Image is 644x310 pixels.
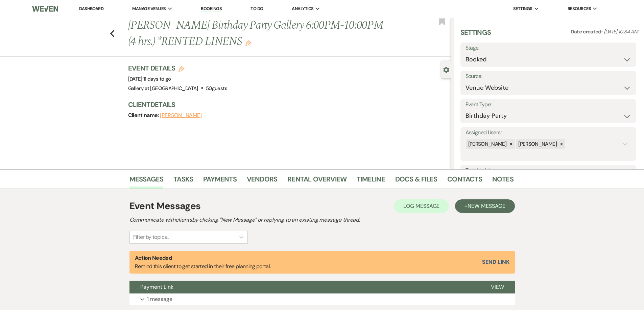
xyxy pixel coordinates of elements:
[604,28,638,35] span: [DATE] 10:34 AM
[482,259,509,265] button: Send Link
[160,113,202,118] button: [PERSON_NAME]
[395,174,437,189] a: Docs & Files
[128,85,198,92] span: Gallery at [GEOGRAPHIC_DATA]
[287,174,347,189] a: Rental Overview
[460,28,491,43] h3: Settings
[129,199,201,213] h1: Event Messages
[143,76,171,82] span: 11 days to go
[466,43,631,53] label: Stage:
[466,72,631,81] label: Source:
[135,254,172,261] strong: Action Needed
[206,85,227,92] span: 50 guests
[513,5,532,12] span: Settings
[466,139,508,149] div: [PERSON_NAME]
[129,281,480,293] button: Payment Link
[466,128,631,138] label: Assigned Users:
[132,5,166,12] span: Manage Venues
[466,166,631,175] label: Task List(s):
[516,139,558,149] div: [PERSON_NAME]
[142,76,171,82] span: |
[32,2,58,16] img: Weven Logo
[357,174,385,189] a: Timeline
[251,6,263,11] a: To Do
[394,199,449,213] button: Log Message
[128,112,160,119] span: Client name:
[129,216,515,224] h2: Communicate with clients by clicking "New Message" or replying to an existing message thread.
[140,283,173,290] span: Payment Link
[129,293,515,305] button: 1 message
[292,5,313,12] span: Analytics
[466,100,631,110] label: Event Type:
[245,40,251,46] button: Edit
[492,174,514,189] a: Notes
[403,202,439,209] span: Log Message
[455,199,515,213] button: +New Message
[201,6,222,12] a: Bookings
[568,5,591,12] span: Resources
[480,281,515,293] button: View
[491,283,504,290] span: View
[468,202,505,209] span: New Message
[443,66,449,73] button: Close lead details
[135,254,271,271] p: Remind this client to get started in their free planning portal.
[128,63,227,73] h3: Event Details
[79,6,103,11] a: Dashboard
[128,100,444,109] h3: Client Details
[173,174,193,189] a: Tasks
[247,174,277,189] a: Vendors
[133,233,169,241] div: Filter by topics...
[447,174,482,189] a: Contacts
[128,76,171,82] span: [DATE]
[129,174,164,189] a: Messages
[147,295,172,304] p: 1 message
[571,28,604,35] span: Date created:
[128,18,384,50] h1: [PERSON_NAME] Birthday Party Gallery 6:00PM-10:00PM (4 hrs.) *RENTED LINENS
[203,174,237,189] a: Payments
